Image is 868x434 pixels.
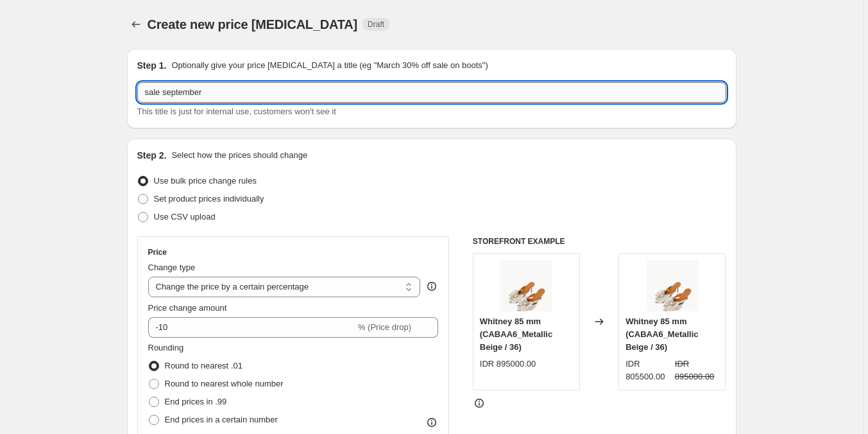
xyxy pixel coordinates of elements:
[127,15,145,33] button: Price change jobs
[165,361,243,370] span: Round to nearest .01
[165,415,278,424] span: End prices in a certain number
[500,260,552,311] img: WHITNEYBEIGE1_80x.jpg
[625,358,670,383] div: IDR 805500.00
[625,317,698,352] span: Whitney 85 mm (CABAA6_Metallic Beige / 36)
[148,17,358,31] span: Create new price [MEDICAL_DATA]
[148,303,227,313] span: Price change amount
[358,322,411,332] span: % (Price drop)
[368,19,384,30] span: Draft
[154,176,257,186] span: Use bulk price change rules
[137,149,167,162] h2: Step 2.
[480,358,536,370] div: IDR 895000.00
[425,280,438,293] div: help
[165,379,284,388] span: Round to nearest whole number
[171,149,307,162] p: Select how the prices should change
[154,212,216,221] span: Use CSV upload
[165,397,227,406] span: End prices in .99
[480,317,552,352] span: Whitney 85 mm (CABAA6_Metallic Beige / 36)
[148,263,196,272] span: Change type
[154,194,264,204] span: Set product prices individually
[137,82,726,103] input: 30% off holiday sale
[647,260,698,311] img: WHITNEYBEIGE1_80x.jpg
[137,59,167,72] h2: Step 1.
[675,358,719,383] strike: IDR 895000.00
[148,317,355,338] input: -15
[148,343,184,352] span: Rounding
[148,247,167,257] h3: Price
[171,59,488,72] p: Optionally give your price [MEDICAL_DATA] a title (eg "March 30% off sale on boots")
[137,107,336,116] span: This title is just for internal use, customers won't see it
[473,236,726,247] h6: STOREFRONT EXAMPLE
